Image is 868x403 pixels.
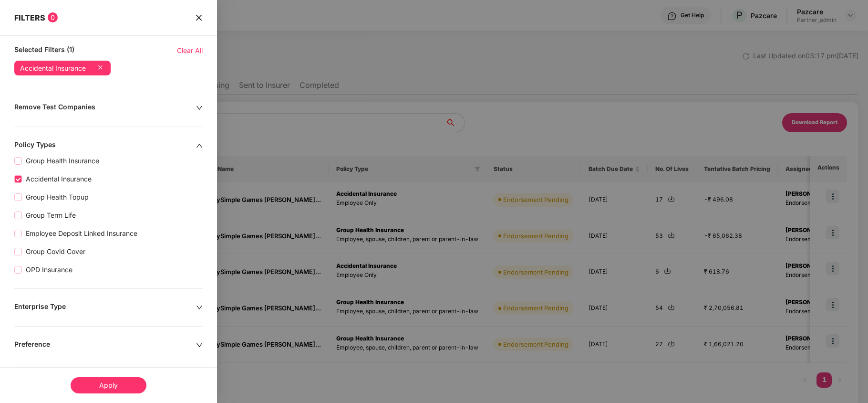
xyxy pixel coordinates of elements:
span: close [195,12,203,22]
div: Enterprise Type [14,302,196,313]
div: Apply [71,377,146,393]
span: up [196,142,203,149]
span: Group Health Insurance [22,156,103,166]
span: Group Term Life [22,210,80,221]
div: Remove Test Companies [14,103,196,113]
span: Group Covid Cover [22,246,89,257]
span: Selected Filters (1) [14,45,74,56]
span: down [196,105,203,111]
span: Group Health Topup [22,192,93,202]
span: 0 [48,12,58,22]
span: down [196,304,203,311]
span: down [196,342,203,349]
div: Policy Types [14,140,196,151]
span: OPD Insurance [22,265,76,275]
div: Accidental Insurance [20,64,86,72]
span: FILTERS [14,13,45,22]
span: Accidental Insurance [22,174,95,184]
span: Employee Deposit Linked Insurance [22,228,141,239]
div: Preference [14,340,196,350]
span: Clear All [177,45,203,56]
